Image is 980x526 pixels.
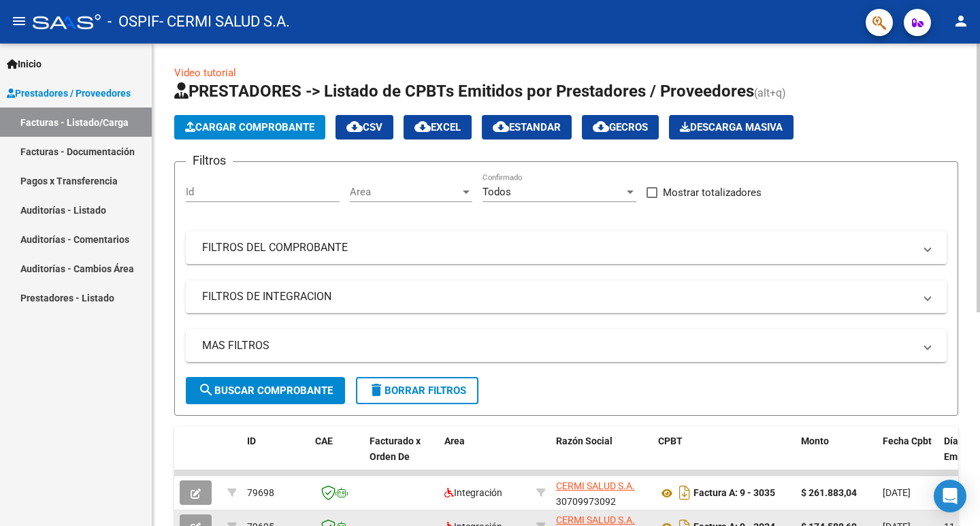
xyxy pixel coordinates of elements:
[108,7,159,37] span: - OSPIF
[663,184,762,201] span: Mostrar totalizadores
[174,115,325,139] button: Cargar Comprobante
[174,82,754,101] span: PRESTADORES -> Listado de CPBTs Emitidos por Prestadores / Proveedores
[336,115,393,139] button: CSV
[658,435,683,446] span: CPBT
[883,435,932,446] span: Fecha Cpbt
[202,240,914,255] mat-panel-title: FILTROS DEL COMPROBANTE
[7,56,42,71] span: Inicio
[247,435,256,446] span: ID
[186,231,947,264] mat-expansion-panel-header: FILTROS DEL COMPROBANTE
[356,377,478,404] button: Borrar Filtros
[370,435,421,462] span: Facturado x Orden De
[198,384,333,397] span: Buscar Comprobante
[186,151,233,170] h3: Filtros
[174,67,236,79] a: Video tutorial
[669,115,794,139] button: Descarga Masiva
[556,478,647,507] div: 30709973092
[556,435,612,446] span: Razón Social
[414,121,461,133] span: EXCEL
[482,115,572,139] button: Estandar
[439,427,531,487] datatable-header-cell: Area
[186,377,345,404] button: Buscar Comprobante
[7,86,131,101] span: Prestadores / Proveedores
[198,382,214,398] mat-icon: search
[404,115,472,139] button: EXCEL
[556,480,635,491] span: CERMI SALUD S.A.
[669,115,794,139] app-download-masive: Descarga masiva de comprobantes (adjuntos)
[493,118,509,135] mat-icon: cloud_download
[186,280,947,313] mat-expansion-panel-header: FILTROS DE INTEGRACION
[493,121,561,133] span: Estandar
[368,384,466,397] span: Borrar Filtros
[202,289,914,304] mat-panel-title: FILTROS DE INTEGRACION
[444,435,465,446] span: Area
[680,121,783,133] span: Descarga Masiva
[556,514,635,525] span: CERMI SALUD S.A.
[796,427,877,487] datatable-header-cell: Monto
[934,480,966,512] div: Open Intercom Messenger
[593,121,648,133] span: Gecros
[801,435,829,446] span: Monto
[483,186,511,198] span: Todos
[346,121,382,133] span: CSV
[883,487,911,498] span: [DATE]
[368,382,385,398] mat-icon: delete
[350,186,460,198] span: Area
[414,118,431,135] mat-icon: cloud_download
[877,427,938,487] datatable-header-cell: Fecha Cpbt
[346,118,363,135] mat-icon: cloud_download
[310,427,364,487] datatable-header-cell: CAE
[582,115,659,139] button: Gecros
[953,13,969,29] mat-icon: person
[364,427,439,487] datatable-header-cell: Facturado x Orden De
[11,13,27,29] mat-icon: menu
[801,487,857,498] strong: $ 261.883,04
[754,86,786,99] span: (alt+q)
[315,435,333,446] span: CAE
[653,427,796,487] datatable-header-cell: CPBT
[186,329,947,362] mat-expansion-panel-header: MAS FILTROS
[242,427,310,487] datatable-header-cell: ID
[593,118,609,135] mat-icon: cloud_download
[185,121,314,133] span: Cargar Comprobante
[551,427,653,487] datatable-header-cell: Razón Social
[247,487,274,498] span: 79698
[202,338,914,353] mat-panel-title: MAS FILTROS
[676,482,693,504] i: Descargar documento
[159,7,290,37] span: - CERMI SALUD S.A.
[444,487,502,498] span: Integración
[693,488,775,499] strong: Factura A: 9 - 3035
